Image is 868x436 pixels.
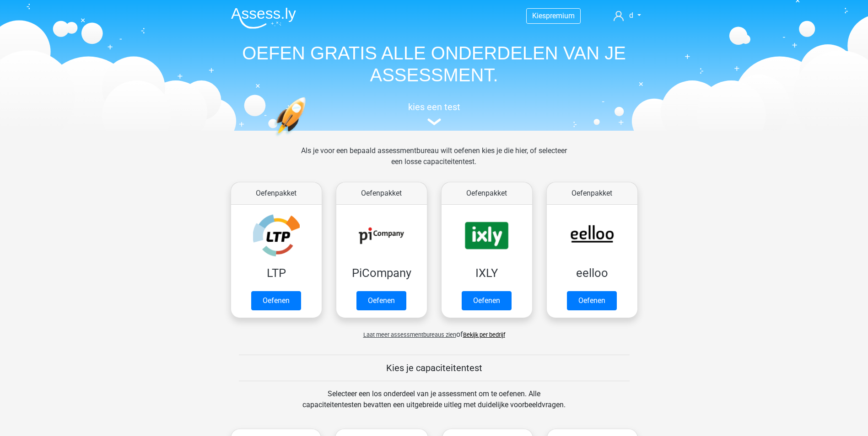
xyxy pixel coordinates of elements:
[532,11,546,20] span: Kies
[294,388,574,421] div: Selecteer een los onderdeel van je assessment om te oefenen. Alle capaciteitentesten bevatten een...
[610,10,644,21] a: d
[231,7,296,29] img: Assessly
[224,101,645,126] a: kies een test
[427,118,441,125] img: assessment
[463,331,505,338] a: Bekijk per bedrijf
[356,291,406,310] a: Oefenen
[629,11,633,20] span: d
[363,331,456,338] span: Laat meer assessmentbureaus zien
[546,11,575,20] span: premium
[274,97,341,180] img: oefenen
[527,10,580,22] a: Kiespremium
[294,145,574,178] div: Als je voor een bepaald assessmentbureau wilt oefenen kies je die hier, of selecteer een losse ca...
[567,291,617,310] a: Oefenen
[224,42,645,86] h1: OEFEN GRATIS ALLE ONDERDELEN VAN JE ASSESSMENT.
[224,322,645,340] div: of
[239,362,630,373] h5: Kies je capaciteitentest
[462,291,512,310] a: Oefenen
[224,101,645,112] h5: kies een test
[251,291,301,310] a: Oefenen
